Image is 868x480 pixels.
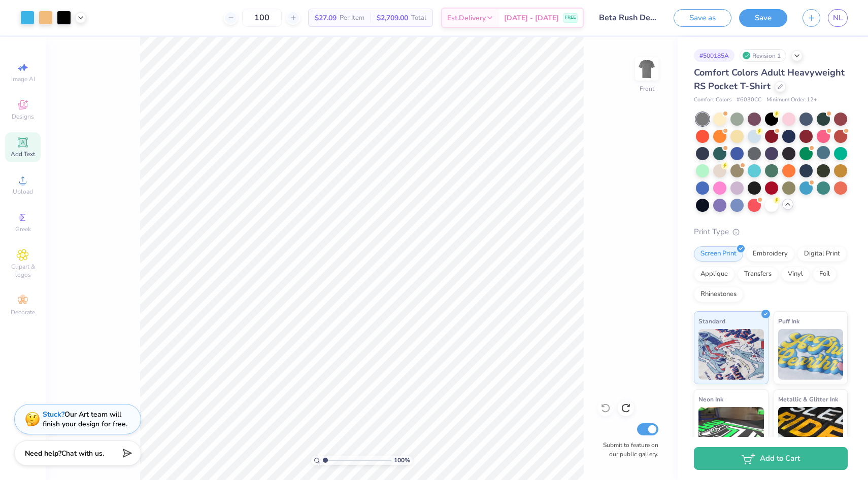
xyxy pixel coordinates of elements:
[5,263,41,279] span: Clipart & logos
[778,407,844,458] img: Metallic & Glitter Ink
[315,13,337,23] span: $27.09
[242,9,282,27] input: – –
[694,66,845,92] span: Comfort Colors Adult Heavyweight RS Pocket T-Shirt
[640,84,654,93] div: Front
[739,9,787,27] button: Save
[738,267,778,282] div: Transfers
[25,449,61,458] strong: Need help?
[340,13,364,23] span: Per Item
[43,410,127,429] div: Our Art team will finish your design for free.
[394,456,410,465] span: 100 %
[694,447,848,470] button: Add to Cart
[447,13,486,23] span: Est. Delivery
[565,14,576,21] span: FREE
[43,410,64,419] strong: Stuck?
[377,13,408,23] span: $2,709.00
[597,440,658,459] label: Submit to feature on our public gallery.
[61,449,104,458] span: Chat with us.
[698,394,723,404] span: Neon Ink
[694,246,743,262] div: Screen Print
[694,267,735,282] div: Applique
[797,246,847,262] div: Digital Print
[591,8,666,28] input: Untitled Design
[698,329,764,380] img: Standard
[694,96,731,104] span: Comfort Colors
[746,246,794,262] div: Embroidery
[833,12,843,24] span: NL
[11,308,35,316] span: Decorate
[778,394,838,404] span: Metallic & Glitter Ink
[504,13,559,23] span: [DATE] - [DATE]
[828,9,848,27] a: NL
[694,49,735,62] div: # 500185A
[11,75,35,83] span: Image AI
[698,407,764,458] img: Neon Ink
[781,267,810,282] div: Vinyl
[778,316,799,326] span: Puff Ink
[778,329,844,380] img: Puff Ink
[698,316,725,326] span: Standard
[637,59,657,79] img: Front
[12,113,34,121] span: Designs
[740,49,786,62] div: Revision 1
[11,150,35,158] span: Add Text
[694,287,743,302] div: Rhinestones
[674,9,731,27] button: Save as
[411,13,426,23] span: Total
[813,267,837,282] div: Foil
[737,96,761,104] span: # 6030CC
[15,225,31,233] span: Greek
[694,226,848,238] div: Print Type
[766,96,817,104] span: Minimum Order: 12 +
[13,188,33,196] span: Upload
